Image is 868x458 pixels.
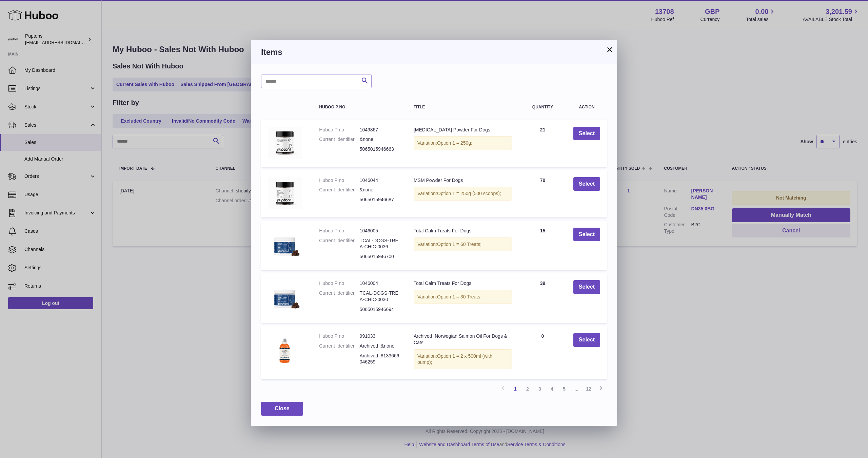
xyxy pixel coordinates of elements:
dt: Current Identifier [319,187,359,193]
div: Archived :Norwegian Salmon Oil For Dogs & Cats [414,333,512,346]
div: Total Calm Treats For Dogs [414,280,512,287]
dt: Huboo P no [319,177,359,184]
a: 3 [534,383,546,395]
button: Select [573,228,600,242]
dd: 5065015946694 [360,306,400,313]
dt: Huboo P no [319,228,359,234]
div: Total Calm Treats For Dogs [414,228,512,234]
td: 70 [519,170,567,217]
th: Title [407,98,519,116]
img: Glucosamine Powder For Dogs [268,127,302,159]
dd: Archived :&none [360,343,400,349]
span: Option 1 = 60 Treats; [437,242,481,247]
dd: 991033 [360,333,400,339]
dd: &none [360,136,400,143]
dt: Current Identifier [319,290,359,303]
dd: 5065015946687 [360,196,400,203]
dd: 1046044 [360,177,400,184]
dd: TCAL-DOGS-TREA-CHIC-0030 [360,290,400,303]
div: MSM Powder For Dogs [414,177,512,184]
div: Variation: [414,290,512,304]
img: Archived :Norwegian Salmon Oil For Dogs & Cats [268,333,302,367]
button: Close [261,402,303,416]
dt: Current Identifier [319,237,359,250]
div: Variation: [414,136,512,150]
a: 2 [521,383,534,395]
dd: 1046004 [360,280,400,287]
span: Option 1 = 30 Treats; [437,294,481,299]
th: Huboo P no [312,98,407,116]
dd: 5065015946700 [360,253,400,260]
dd: 1046005 [360,228,400,234]
dt: Current Identifier [319,136,359,143]
button: Select [573,280,600,294]
th: Action [567,98,607,116]
button: Select [573,127,600,141]
span: ... [570,383,583,395]
button: Select [573,177,600,191]
dd: &none [360,187,400,193]
div: [MEDICAL_DATA] Powder For Dogs [414,127,512,133]
span: Option 1 = 250g; [437,140,472,146]
dd: Archived :8133666046259 [360,353,400,366]
dt: Huboo P no [319,127,359,133]
dt: Huboo P no [319,333,359,339]
dd: 5065015946663 [360,146,400,152]
img: Total Calm Treats For Dogs [268,228,302,262]
dt: Huboo P no [319,280,359,287]
a: 12 [583,383,595,395]
a: 4 [546,383,558,395]
button: × [606,45,614,54]
td: 21 [519,120,567,167]
dt: Current Identifier [319,343,359,349]
h3: Items [261,47,607,58]
img: MSM Powder For Dogs [268,177,302,209]
span: Option 1 = 2 x 500ml (with pump); [417,353,492,365]
div: Variation: [414,349,512,370]
td: 15 [519,221,567,270]
th: Quantity [519,98,567,116]
div: Variation: [414,187,512,201]
a: 5 [558,383,570,395]
td: 39 [519,273,567,323]
div: Variation: [414,237,512,251]
dd: 1049867 [360,127,400,133]
td: 0 [519,326,567,380]
a: 1 [509,383,521,395]
img: Total Calm Treats For Dogs [268,280,302,314]
span: Option 1 = 250g (500 scoops); [437,191,501,196]
button: Select [573,333,600,347]
dd: TCAL-DOGS-TREA-CHIC-0036 [360,237,400,250]
span: Close [275,405,290,411]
